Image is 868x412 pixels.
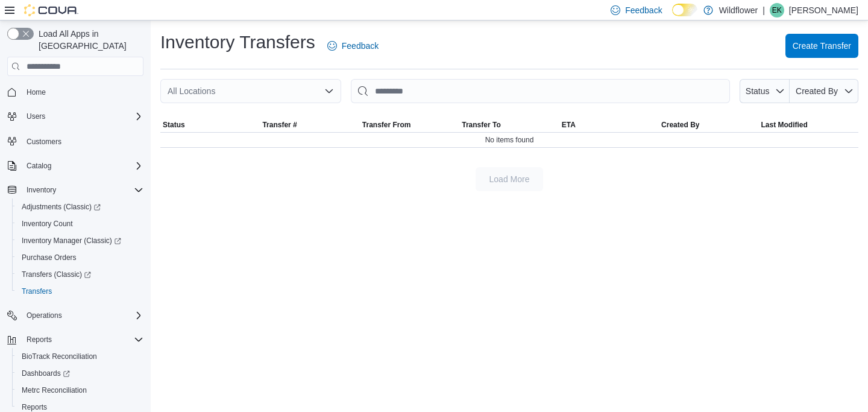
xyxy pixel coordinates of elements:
[12,283,148,300] button: Transfers
[324,86,334,96] button: Open list of options
[260,118,359,132] button: Transfer #
[2,331,148,348] button: Reports
[22,332,143,347] span: Reports
[163,120,185,130] span: Status
[659,118,758,132] button: Created By
[672,16,673,17] span: Dark Mode
[22,369,70,378] span: Dashboards
[22,236,121,246] span: Inventory Manager (Classic)
[559,118,659,132] button: ETA
[12,232,148,249] a: Inventory Manager (Classic)
[793,40,851,52] span: Create Transfer
[22,308,143,323] span: Operations
[462,120,500,130] span: Transfer To
[12,348,148,365] button: BioTrack Reconciliation
[322,34,383,58] a: Feedback
[761,120,808,130] span: Last Modified
[27,87,46,97] span: Home
[12,215,148,232] button: Inventory Count
[476,167,543,191] button: Load More
[22,352,97,361] span: BioTrack Reconciliation
[17,284,143,299] span: Transfers
[22,308,67,323] button: Operations
[17,200,143,214] span: Adjustments (Classic)
[790,79,858,103] button: Created By
[763,3,765,17] p: |
[22,133,143,148] span: Customers
[17,366,143,381] span: Dashboards
[719,3,758,17] p: Wildflower
[17,366,75,381] a: Dashboards
[22,219,73,229] span: Inventory Count
[17,233,143,248] span: Inventory Manager (Classic)
[2,83,148,101] button: Home
[796,86,838,96] span: Created By
[351,79,730,103] input: This is a search bar. After typing your query, hit enter to filter the results lower in the page.
[27,137,61,147] span: Customers
[22,85,51,100] a: Home
[342,40,379,52] span: Feedback
[17,267,143,282] span: Transfers (Classic)
[160,30,315,54] h1: Inventory Transfers
[770,3,784,17] div: Erin Kaine
[17,217,78,231] a: Inventory Count
[27,161,51,171] span: Catalog
[672,4,697,16] input: Dark Mode
[17,233,126,248] a: Inventory Manager (Classic)
[625,4,662,16] span: Feedback
[160,118,260,132] button: Status
[22,109,50,124] button: Users
[27,185,56,195] span: Inventory
[22,159,56,173] button: Catalog
[22,183,143,197] span: Inventory
[772,3,782,17] span: EK
[17,383,92,398] a: Metrc Reconciliation
[485,135,534,145] span: No items found
[22,270,91,279] span: Transfers (Classic)
[740,79,790,103] button: Status
[17,284,57,299] a: Transfers
[562,120,576,130] span: ETA
[34,28,143,52] span: Load All Apps in [GEOGRAPHIC_DATA]
[459,118,559,132] button: Transfer To
[262,120,297,130] span: Transfer #
[17,267,96,282] a: Transfers (Classic)
[22,202,101,212] span: Adjustments (Classic)
[12,266,148,283] a: Transfers (Classic)
[785,34,858,58] button: Create Transfer
[17,250,143,265] span: Purchase Orders
[22,385,87,395] span: Metrc Reconciliation
[12,249,148,266] button: Purchase Orders
[12,198,148,215] a: Adjustments (Classic)
[360,118,459,132] button: Transfer From
[22,332,57,347] button: Reports
[2,307,148,324] button: Operations
[22,159,143,173] span: Catalog
[17,349,102,364] a: BioTrack Reconciliation
[362,120,411,130] span: Transfer From
[759,118,858,132] button: Last Modified
[27,335,52,344] span: Reports
[22,84,143,100] span: Home
[17,250,81,265] a: Purchase Orders
[27,112,45,121] span: Users
[22,287,52,296] span: Transfers
[27,311,62,320] span: Operations
[22,402,47,412] span: Reports
[17,349,143,364] span: BioTrack Reconciliation
[22,183,61,197] button: Inventory
[22,253,77,262] span: Purchase Orders
[2,157,148,174] button: Catalog
[17,383,143,398] span: Metrc Reconciliation
[17,200,105,214] a: Adjustments (Classic)
[2,108,148,125] button: Users
[12,365,148,382] a: Dashboards
[661,120,699,130] span: Created By
[489,173,530,185] span: Load More
[12,382,148,399] button: Metrc Reconciliation
[2,132,148,150] button: Customers
[789,3,858,17] p: [PERSON_NAME]
[22,135,66,149] a: Customers
[22,109,143,124] span: Users
[24,4,78,16] img: Cova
